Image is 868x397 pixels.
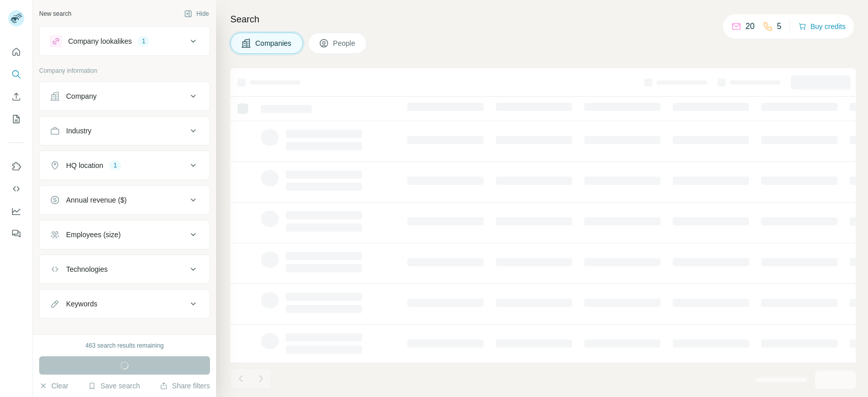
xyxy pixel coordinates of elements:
div: 1 [109,161,121,170]
div: Keywords [66,299,97,309]
div: Annual revenue ($) [66,195,127,205]
button: Hide [177,6,216,21]
button: Share filters [160,381,210,391]
div: Company lookalikes [68,36,132,46]
button: Quick start [8,43,24,61]
button: Enrich CSV [8,88,24,106]
div: Industry [66,126,92,136]
span: Companies [255,38,292,48]
button: Buy credits [798,19,846,34]
div: Company [66,91,97,101]
p: 20 [745,20,755,33]
div: HQ location [66,160,103,171]
button: Industry [40,119,209,143]
button: Employees (size) [40,222,209,247]
button: My lists [8,110,24,128]
div: 1 [138,37,149,46]
button: Company [40,84,209,108]
div: Technologies [66,264,108,274]
button: Dashboard [8,202,24,220]
p: 5 [777,20,782,33]
button: Save search [88,381,140,391]
button: Company lookalikes1 [40,29,209,53]
button: Keywords [40,292,209,316]
span: People [333,38,356,48]
button: Search [8,65,24,83]
button: HQ location1 [40,153,209,178]
div: Employees (size) [66,230,121,240]
p: Company information [39,66,210,75]
button: Feedback [8,224,24,243]
button: Annual revenue ($) [40,188,209,212]
div: 463 search results remaining [85,341,164,350]
div: New search [39,9,71,18]
button: Use Surfe on LinkedIn [8,157,24,176]
h4: Search [230,12,856,26]
button: Clear [39,381,68,391]
button: Use Surfe API [8,180,24,198]
button: Technologies [40,257,209,281]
